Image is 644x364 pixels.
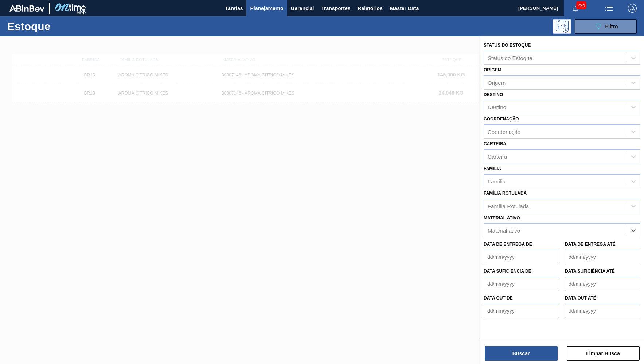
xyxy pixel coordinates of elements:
[576,1,586,9] span: 294
[321,4,350,13] span: Transportes
[575,19,637,34] button: Filtro
[484,296,513,301] label: Data out de
[488,55,532,61] div: Status do Estoque
[484,67,501,72] label: Origem
[488,79,506,86] div: Origem
[484,191,527,196] label: Família Rotulada
[390,4,419,13] span: Master Data
[488,203,529,209] div: Família Rotulada
[484,141,506,146] label: Carteira
[9,5,44,12] img: TNhmsLtSVTkK8tSr43FrP2fwEKptu5GPRR3wAAAABJRU5ErkJggg==
[565,296,596,301] label: Data out até
[484,242,532,247] label: Data de Entrega de
[565,277,640,291] input: dd/mm/yyyy
[565,304,640,318] input: dd/mm/yyyy
[484,92,503,97] label: Destino
[564,3,587,13] button: Notificações
[565,242,616,247] label: Data de Entrega até
[484,277,559,291] input: dd/mm/yyyy
[488,129,520,135] div: Coordenação
[488,227,520,234] div: Material ativo
[484,250,559,264] input: dd/mm/yyyy
[484,304,559,318] input: dd/mm/yyyy
[484,269,531,274] label: Data suficiência de
[605,24,618,29] span: Filtro
[484,43,531,48] label: Status do Estoque
[484,166,501,171] label: Família
[488,104,506,110] div: Destino
[605,4,613,13] img: userActions
[628,4,637,13] img: Logout
[488,153,507,159] div: Carteira
[553,19,571,34] div: Pogramando: nenhum usuário selecionado
[488,178,506,184] div: Família
[484,215,520,221] label: Material ativo
[250,4,283,13] span: Planejamento
[565,269,615,274] label: Data suficiência até
[7,22,115,31] h1: Estoque
[358,4,382,13] span: Relatórios
[565,250,640,264] input: dd/mm/yyyy
[291,4,314,13] span: Gerencial
[225,4,243,13] span: Tarefas
[484,116,519,122] label: Coordenação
